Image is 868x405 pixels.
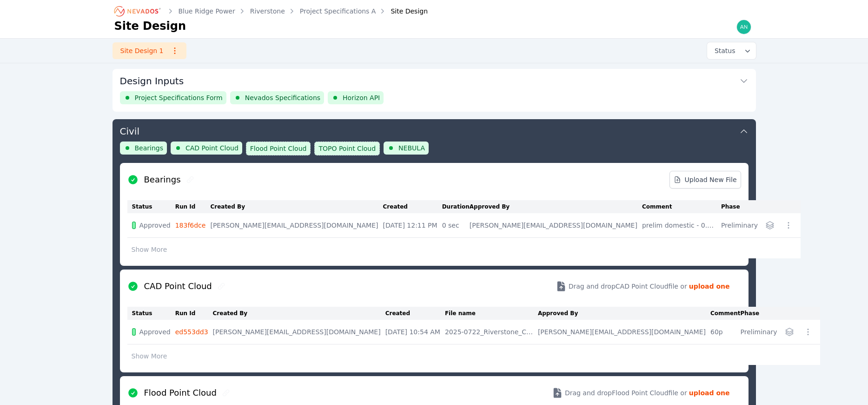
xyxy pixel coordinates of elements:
span: Bearings [135,143,164,153]
strong: upload one [689,282,730,291]
th: Approved By [470,200,642,213]
th: File name [445,307,538,320]
div: prelim domestic - 0.2 tightened [642,221,716,230]
th: Run Id [175,307,213,320]
th: Status [127,307,175,320]
button: Design Inputs [120,69,749,91]
span: NEBULA [398,143,425,153]
span: TOPO Point Cloud [318,144,376,153]
th: Comment [710,307,740,320]
td: [PERSON_NAME][EMAIL_ADDRESS][DOMAIN_NAME] [538,320,710,344]
span: Horizon API [343,93,380,102]
h2: Bearings [144,173,181,186]
a: Riverstone [250,7,285,16]
th: Phase [740,307,782,320]
button: Status [707,42,756,59]
th: Created [385,307,445,320]
h3: Civil [120,125,139,138]
th: Duration [442,200,470,213]
th: Created By [213,307,385,320]
th: Created [383,200,442,213]
div: Preliminary [721,221,758,230]
a: ed553dd3 [175,328,208,336]
span: CAD Point Cloud [186,143,239,153]
span: Nevados Specifications [245,93,320,102]
th: Approved By [538,307,710,320]
a: Project Specifications A [300,7,376,16]
span: Drag and drop Flood Point Cloud file or [565,388,687,398]
nav: Breadcrumb [114,4,428,19]
div: 60p [710,327,735,337]
th: Comment [642,200,721,213]
div: Design InputsProject Specifications FormNevados SpecificationsHorizon API [113,69,756,112]
th: Status [127,200,175,213]
h2: Flood Point Cloud [144,386,217,399]
th: Phase [721,200,762,213]
button: Civil [120,119,749,142]
td: [PERSON_NAME][EMAIL_ADDRESS][DOMAIN_NAME] [213,320,385,344]
a: 183f6dce [175,222,206,229]
h1: Site Design [114,19,186,34]
h3: Design Inputs [120,74,184,88]
span: Drag and drop CAD Point Cloud file or [569,282,687,291]
th: Created By [210,200,383,213]
span: Flood Point Cloud [250,144,307,153]
button: Drag and dropCAD Point Cloudfile or upload one [544,273,741,299]
span: Upload New File [674,175,737,184]
th: Run Id [175,200,211,213]
strong: upload one [689,388,730,398]
a: Upload New File [669,171,741,189]
a: Site Design 1 [113,42,186,59]
td: [PERSON_NAME][EMAIL_ADDRESS][DOMAIN_NAME] [470,213,642,238]
td: [PERSON_NAME][EMAIL_ADDRESS][DOMAIN_NAME] [210,213,383,238]
span: Project Specifications Form [135,93,223,102]
a: Blue Ridge Power [179,7,235,16]
div: Preliminary [740,327,777,337]
div: 2025-0722_Riverstone_CogoExport.csv [445,327,533,337]
button: Show More [127,241,172,258]
span: Approved [139,221,171,230]
div: Site Design [378,7,428,16]
td: [DATE] 12:11 PM [383,213,442,238]
img: andrew@nevados.solar [736,20,751,34]
span: Status [711,46,735,55]
td: [DATE] 10:54 AM [385,320,445,344]
span: Approved [139,327,171,337]
h2: CAD Point Cloud [144,280,212,293]
div: 0 sec [442,221,465,230]
button: Show More [127,347,172,365]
